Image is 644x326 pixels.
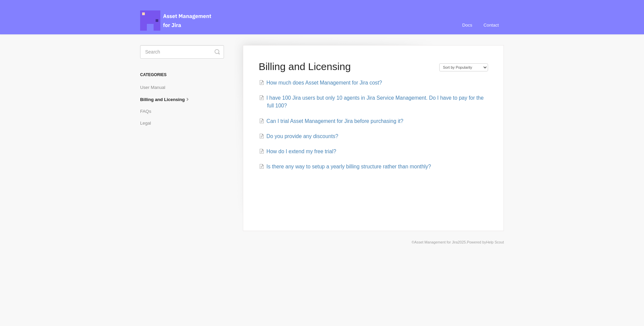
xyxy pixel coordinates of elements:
input: Search [140,45,224,59]
a: Do you provide any discounts? [259,133,338,139]
span: How much does Asset Management for Jira cost? [266,80,382,86]
span: How do I extend my free trial? [266,149,336,154]
a: User Manual [140,82,170,93]
a: How much does Asset Management for Jira cost? [259,80,382,86]
a: Legal [140,118,156,129]
span: Asset Management for Jira Docs [140,10,212,31]
span: Is there any way to setup a yearly billing structure rather than monthly? [266,164,431,169]
a: Can I trial Asset Management for Jira before purchasing it? [259,118,404,124]
a: Asset Management for Jira [414,240,458,244]
p: © 2025. [140,239,504,245]
a: Help Scout [486,240,504,244]
a: Docs [457,16,477,34]
span: Do you provide any discounts? [266,133,338,139]
h3: Categories [140,69,224,81]
select: Page reloads on selection [439,63,488,71]
span: Powered by [467,240,504,244]
a: How do I extend my free trial? [259,149,336,154]
a: Contact [479,16,504,34]
a: Billing and Licensing [140,94,196,105]
span: Can I trial Asset Management for Jira before purchasing it? [266,118,404,124]
a: Is there any way to setup a yearly billing structure rather than monthly? [259,164,431,169]
a: FAQs [140,106,156,117]
h1: Billing and Licensing [259,61,432,73]
span: I have 100 Jira users but only 10 agents in Jira Service Management. Do I have to pay for the ful... [266,95,484,108]
a: I have 100 Jira users but only 10 agents in Jira Service Management. Do I have to pay for the ful... [259,95,484,108]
